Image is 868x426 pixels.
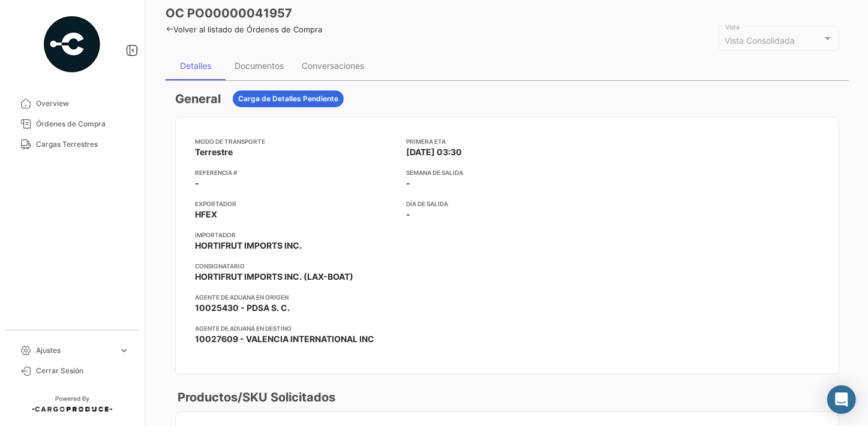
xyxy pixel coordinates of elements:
div: Detalles [180,61,211,71]
span: Cargas Terrestres [36,139,130,150]
span: HORTIFRUT IMPORTS INC. [195,240,302,252]
div: Documentos [235,61,284,71]
span: [DATE] 03:30 [406,146,462,158]
app-card-info-title: Día de Salida [406,199,608,209]
div: Conversaciones [302,61,364,71]
h3: Productos/SKU Solicitados [175,389,335,406]
span: Terrestre [195,146,233,158]
app-card-info-title: Agente de Aduana en Origen [195,292,397,302]
span: Ajustes [36,345,114,356]
app-card-info-title: Agente de Aduana en Destino [195,324,397,333]
span: HFEX [195,209,217,220]
a: Cargas Terrestres [10,134,134,155]
span: - [195,177,199,189]
a: Órdenes de Compra [10,114,134,134]
app-card-info-title: Modo de Transporte [195,137,397,146]
span: 10027609 - VALENCIA INTERNATIONAL INC [195,333,374,345]
span: Cerrar Sesión [36,365,130,376]
div: Abrir Intercom Messenger [827,385,856,414]
app-card-info-title: Referencia # [195,168,397,177]
a: Overview [10,93,134,114]
span: HORTIFRUT IMPORTS INC. (LAX-BOAT) [195,271,353,283]
app-card-info-title: Semana de Salida [406,168,608,177]
span: Overview [36,98,130,109]
span: expand_more [119,345,130,356]
h3: General [175,90,221,107]
app-card-info-title: Primera ETA [406,137,608,146]
mat-select-trigger: Vista Consolidada [725,35,795,46]
span: 10025430 - PDSA S. C. [195,302,290,314]
span: - [406,177,410,189]
span: - [406,209,410,220]
img: powered-by.png [42,14,102,74]
app-card-info-title: Consignatario [195,261,397,271]
h3: OC PO00000041957 [166,5,292,22]
span: Carga de Detalles Pendiente [238,93,338,104]
a: Volver al listado de Órdenes de Compra [166,25,322,34]
app-card-info-title: Exportador [195,199,397,209]
span: Órdenes de Compra [36,119,130,129]
app-card-info-title: Importador [195,230,397,240]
